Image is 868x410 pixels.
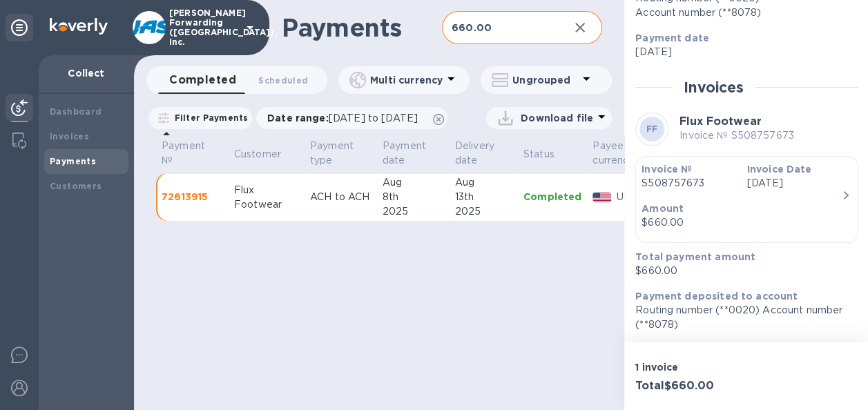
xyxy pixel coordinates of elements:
[455,139,512,168] span: Delivery date
[523,147,572,162] span: Status
[746,164,811,175] b: Invoice Date
[383,139,444,168] span: Payment date
[592,139,634,168] p: Payee currency
[455,204,512,219] div: 2025
[523,190,581,204] p: Completed
[169,70,236,90] span: Completed
[642,203,684,214] b: Amount
[635,360,741,374] p: 1 invoice
[383,204,444,219] div: 2025
[635,303,847,332] p: Routing number (**0020) Account number (**8078)
[383,139,426,168] p: Payment date
[642,176,735,191] p: S508757673
[329,113,418,124] span: [DATE] to [DATE]
[635,291,798,302] b: Payment deposited to account
[642,164,692,175] b: Invoice №
[50,181,102,191] b: Customers
[512,73,578,87] p: Ungrouped
[310,139,354,168] p: Payment type
[646,124,658,134] b: FF
[684,79,744,96] h2: Invoices
[50,66,123,80] p: Collect
[169,8,238,47] p: [PERSON_NAME] Forwarding ([GEOGRAPHIC_DATA]), Inc.
[162,139,205,168] p: Payment №
[310,190,372,204] p: ACH to ACH
[169,112,248,124] p: Filter Payments
[635,45,847,59] p: [DATE]
[635,6,847,20] div: Account number (**8078)
[256,107,447,129] div: Date range:[DATE] to [DATE]
[234,147,299,162] span: Customer
[310,139,372,168] span: Payment type
[642,215,841,230] div: $660.00
[162,139,223,168] span: Payment №
[258,73,308,88] span: Scheduled
[635,251,755,262] b: Total payment amount
[383,190,444,204] div: 8th
[50,131,89,141] b: Invoices
[267,111,425,125] p: Date range :
[234,183,299,197] div: Flux
[635,264,847,278] p: $660.00
[592,193,611,202] img: USD
[370,73,443,87] p: Multi currency
[162,190,223,204] p: 72613915
[234,197,299,212] div: Footwear
[383,175,444,190] div: Aug
[50,18,108,35] img: Logo
[679,128,794,143] p: Invoice № S508757673
[282,13,442,42] h1: Payments
[455,175,512,190] div: Aug
[50,106,102,117] b: Dashboard
[592,139,652,168] span: Payee currency
[50,156,96,166] b: Payments
[455,190,512,204] div: 13th
[521,111,593,125] p: Download file
[523,147,554,162] p: Status
[455,139,494,168] p: Delivery date
[635,380,741,393] h3: Total $660.00
[635,156,858,243] button: Invoice №S508757673Invoice Date[DATE]Amount$660.00
[234,147,281,162] p: Customer
[617,190,652,204] p: USD
[746,176,840,191] p: [DATE]
[679,115,762,128] b: Flux Footwear
[635,32,709,43] b: Payment date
